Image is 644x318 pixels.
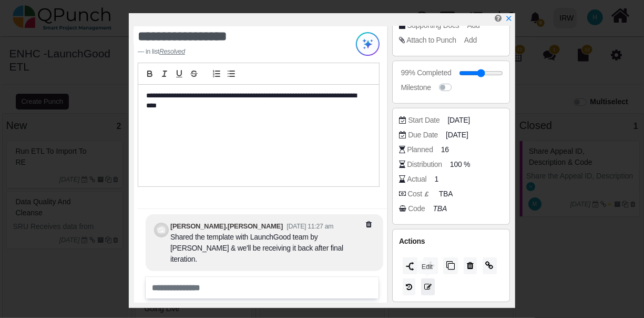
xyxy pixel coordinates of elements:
[170,222,283,230] b: [PERSON_NAME].[PERSON_NAME]
[159,48,185,55] cite: Source Title
[433,204,447,213] i: TBA
[401,82,431,93] div: Milestone
[170,232,354,265] div: Shared the template with LaunchGood team by [PERSON_NAME] & we'll be receiving it back after fina...
[495,14,502,22] i: Edit Punch
[446,130,468,141] span: [DATE]
[408,115,439,126] div: Start Date
[403,279,415,295] button: History
[406,262,414,271] img: split.9d50320.png
[403,257,417,274] button: Split
[483,257,497,274] button: Copy Link
[408,130,438,141] div: Due Date
[407,159,442,170] div: Distribution
[464,36,477,44] span: Add
[447,115,469,126] span: [DATE]
[406,35,456,46] div: Attach to Punch
[407,188,431,200] div: Cost
[138,47,336,56] footer: in list
[407,174,426,185] div: Actual
[505,15,513,22] svg: x
[356,32,380,56] img: Try writing with AI
[399,237,425,245] span: Actions
[441,144,449,155] span: 16
[159,48,185,55] u: Resolved
[467,21,480,29] span: Add
[408,203,425,214] div: Code
[450,159,470,170] span: 100 %
[287,223,333,230] small: [DATE] 11:27 am
[434,174,438,185] span: 1
[505,14,513,23] a: x
[439,188,453,200] span: TBA
[407,144,433,155] div: Planned
[443,257,458,274] button: Copy
[401,67,452,78] div: 99% Completed
[425,190,428,198] b: £
[464,257,477,274] button: Delete
[418,261,436,274] div: Edit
